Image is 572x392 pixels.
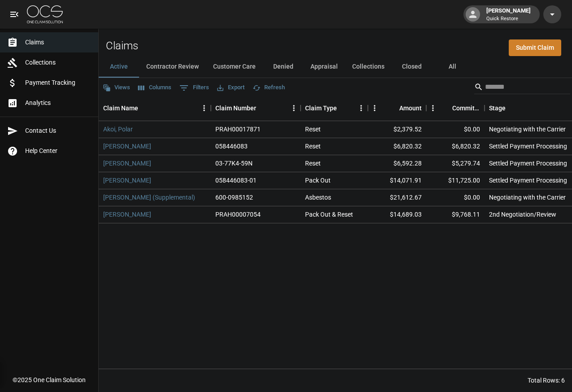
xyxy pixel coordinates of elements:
[489,159,567,168] div: Settled Payment Processing
[368,189,426,206] div: $21,612.67
[103,125,133,134] a: Akoi, Polar
[305,142,321,151] div: Reset
[215,210,261,219] div: PRAH00007054
[103,193,195,202] a: [PERSON_NAME] (Supplemental)
[368,101,381,115] button: Menu
[368,172,426,189] div: $14,071.91
[337,102,349,114] button: Sort
[486,15,531,23] p: Quick Restore
[25,78,91,87] span: Payment Tracking
[103,176,151,185] a: [PERSON_NAME]
[215,125,261,134] div: PRAH00017871
[483,6,534,22] div: [PERSON_NAME]
[474,80,570,96] div: Search
[250,81,287,95] button: Refresh
[25,126,91,135] span: Contact Us
[106,39,138,52] h2: Claims
[103,159,151,168] a: [PERSON_NAME]
[103,96,138,121] div: Claim Name
[305,210,353,219] div: Pack Out & Reset
[215,176,257,185] div: 058446083-01
[136,81,174,95] button: Select columns
[25,98,91,108] span: Analytics
[301,96,368,121] div: Claim Type
[5,5,23,23] button: open drawer
[440,102,452,114] button: Sort
[103,142,151,151] a: [PERSON_NAME]
[303,56,345,78] button: Appraisal
[426,189,485,206] div: $0.00
[368,121,426,138] div: $2,379.52
[305,159,321,168] div: Reset
[99,56,572,78] div: dynamic tabs
[489,125,566,134] div: Negotiating with the Carrier
[392,56,432,78] button: Closed
[368,206,426,223] div: $14,689.03
[25,146,91,156] span: Help Center
[103,210,151,219] a: [PERSON_NAME]
[25,58,91,67] span: Collections
[399,96,422,121] div: Amount
[206,56,263,78] button: Customer Care
[489,176,567,185] div: Settled Payment Processing
[387,102,399,114] button: Sort
[426,138,485,155] div: $6,820.32
[368,96,426,121] div: Amount
[426,172,485,189] div: $11,725.00
[426,96,485,121] div: Committed Amount
[215,96,256,121] div: Claim Number
[345,56,392,78] button: Collections
[305,176,331,185] div: Pack Out
[489,210,556,219] div: 2nd Negotiation/Review
[354,101,368,115] button: Menu
[528,376,565,385] div: Total Rows: 6
[287,101,301,115] button: Menu
[215,193,253,202] div: 600-0985152
[426,206,485,223] div: $9,768.11
[215,81,247,95] button: Export
[25,38,91,47] span: Claims
[368,155,426,172] div: $6,592.28
[99,96,211,121] div: Claim Name
[426,121,485,138] div: $0.00
[368,138,426,155] div: $6,820.32
[305,96,337,121] div: Claim Type
[215,142,248,151] div: 058446083
[489,193,566,202] div: Negotiating with the Carrier
[27,5,63,23] img: ocs-logo-white-transparent.png
[489,96,506,121] div: Stage
[99,56,139,78] button: Active
[305,125,321,134] div: Reset
[211,96,301,121] div: Claim Number
[177,81,211,95] button: Show filters
[139,56,206,78] button: Contractor Review
[506,102,518,114] button: Sort
[452,96,480,121] div: Committed Amount
[305,193,331,202] div: Asbestos
[138,102,151,114] button: Sort
[426,155,485,172] div: $5,279.74
[432,56,472,78] button: All
[263,56,303,78] button: Denied
[489,142,567,151] div: Settled Payment Processing
[509,39,561,56] a: Submit Claim
[256,102,269,114] button: Sort
[100,81,132,95] button: Views
[197,101,211,115] button: Menu
[215,159,253,168] div: 03-77K4-59N
[426,101,440,115] button: Menu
